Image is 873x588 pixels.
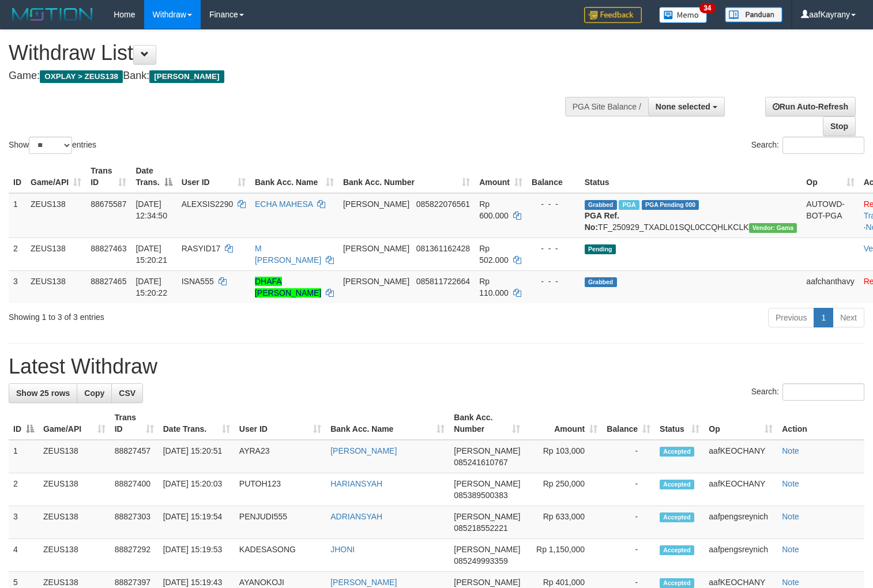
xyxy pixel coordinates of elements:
td: 88827292 [110,539,159,572]
input: Search: [782,383,864,401]
th: Game/API: activate to sort column ascending [26,160,86,193]
td: ZEUS138 [26,238,86,270]
th: Balance: activate to sort column ascending [602,407,655,440]
a: Note [782,512,799,521]
span: [PERSON_NAME] [343,244,409,253]
a: ADRIANSYAH [330,512,382,521]
td: PUTOH123 [235,473,326,506]
a: DHAFA [PERSON_NAME] [255,277,321,297]
th: Trans ID: activate to sort column ascending [110,407,159,440]
td: aafpengsreynich [704,539,777,572]
div: - - - [532,198,575,210]
th: Game/API: activate to sort column ascending [39,407,110,440]
th: Bank Acc. Number: activate to sort column ascending [449,407,525,440]
td: ZEUS138 [39,473,110,506]
td: - [602,473,655,506]
a: ECHA MAHESA [255,199,313,209]
span: ALEXSIS2290 [182,199,234,209]
th: Action [777,407,864,440]
span: RASYID17 [182,244,221,253]
th: User ID: activate to sort column ascending [177,160,250,193]
a: Note [782,545,799,554]
span: None selected [656,102,710,111]
span: Accepted [660,545,694,555]
img: MOTION_logo.png [9,6,96,23]
td: 88827400 [110,473,159,506]
span: Vendor URL: https://trx31.1velocity.biz [749,223,797,233]
span: Copy 085822076561 to clipboard [416,199,470,209]
td: 1 [9,193,26,238]
span: [PERSON_NAME] [454,578,520,587]
th: Amount: activate to sort column ascending [475,160,527,193]
a: Next [833,308,864,327]
td: 1 [9,440,39,473]
h4: Game: Bank: [9,70,570,82]
span: [PERSON_NAME] [454,545,520,554]
span: 88675587 [91,199,126,209]
th: ID [9,160,26,193]
img: panduan.png [725,7,782,22]
td: aafpengsreynich [704,506,777,539]
a: HARIANSYAH [330,479,382,488]
th: Status: activate to sort column ascending [655,407,704,440]
span: Copy [84,389,104,398]
a: Run Auto-Refresh [765,97,856,116]
td: ZEUS138 [26,193,86,238]
label: Search: [751,383,864,401]
span: [DATE] 12:34:50 [136,199,167,220]
a: Note [782,479,799,488]
a: Note [782,446,799,455]
input: Search: [782,137,864,154]
td: AUTOWD-BOT-PGA [801,193,859,238]
span: Grabbed [585,277,617,287]
td: ZEUS138 [39,506,110,539]
th: Op: activate to sort column ascending [704,407,777,440]
span: 34 [699,3,715,13]
td: aafKEOCHANY [704,440,777,473]
span: [PERSON_NAME] [454,446,520,455]
td: aafchanthavy [801,270,859,303]
th: Bank Acc. Name: activate to sort column ascending [250,160,338,193]
a: Note [782,578,799,587]
td: Rp 1,150,000 [525,539,602,572]
a: M [PERSON_NAME] [255,244,321,265]
td: KADESASONG [235,539,326,572]
td: [DATE] 15:20:03 [159,473,235,506]
a: Show 25 rows [9,383,77,403]
th: Amount: activate to sort column ascending [525,407,602,440]
th: Bank Acc. Number: activate to sort column ascending [338,160,475,193]
span: Marked by aafpengsreynich [619,200,639,210]
td: 3 [9,270,26,303]
span: Accepted [660,480,694,489]
th: Op: activate to sort column ascending [801,160,859,193]
span: Pending [585,244,616,254]
th: Bank Acc. Name: activate to sort column ascending [326,407,449,440]
span: Rp 502.000 [479,244,509,265]
td: 2 [9,473,39,506]
div: - - - [532,276,575,287]
td: AYRA23 [235,440,326,473]
img: Feedback.jpg [584,7,642,23]
th: Trans ID: activate to sort column ascending [86,160,131,193]
span: Accepted [660,447,694,457]
span: Rp 600.000 [479,199,509,220]
td: 88827457 [110,440,159,473]
td: - [602,440,655,473]
span: Rp 110.000 [479,277,509,297]
span: OXPLAY > ZEUS138 [40,70,123,83]
td: - [602,506,655,539]
td: Rp 250,000 [525,473,602,506]
th: User ID: activate to sort column ascending [235,407,326,440]
td: TF_250929_TXADL01SQL0CCQHLKCLK [580,193,802,238]
td: 4 [9,539,39,572]
td: 88827303 [110,506,159,539]
h1: Latest Withdraw [9,355,864,378]
td: Rp 103,000 [525,440,602,473]
b: PGA Ref. No: [585,211,619,232]
a: [PERSON_NAME] [330,446,397,455]
span: [DATE] 15:20:22 [136,277,167,297]
a: Previous [768,308,814,327]
td: ZEUS138 [39,440,110,473]
th: Status [580,160,802,193]
th: Date Trans.: activate to sort column ascending [159,407,235,440]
